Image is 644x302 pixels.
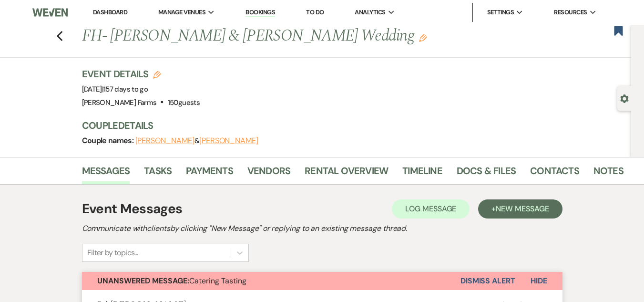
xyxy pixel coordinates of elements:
h1: FH- [PERSON_NAME] & [PERSON_NAME] Wedding [82,25,509,48]
a: Messages [82,163,130,184]
button: Unanswered Message:Catering Tasting [82,272,460,290]
span: Couple names: [82,135,135,146]
span: Catering Tasting [97,276,246,286]
span: | [102,84,148,94]
a: Contacts [530,163,579,184]
button: Edit [419,33,427,42]
a: Docs & Files [457,163,516,184]
span: Resources [554,8,587,17]
a: Timeline [402,163,442,184]
a: Notes [593,163,624,184]
span: & [135,136,258,146]
span: 157 days to go [103,84,148,94]
span: Manage Venues [158,8,205,17]
button: Log Message [392,199,470,219]
button: [PERSON_NAME] [199,137,258,145]
button: [PERSON_NAME] [135,137,194,145]
span: Settings [487,8,514,17]
span: New Message [496,204,549,214]
h2: Communicate with clients by clicking "New Message" or replying to an existing message thread. [82,223,562,234]
a: Tasks [144,163,172,184]
h1: Event Messages [82,199,183,219]
span: Analytics [355,8,385,17]
a: Vendors [247,163,290,184]
strong: Unanswered Message: [97,276,189,286]
div: Filter by topics... [87,247,138,259]
span: 150 guests [168,98,200,107]
span: [PERSON_NAME] Farms [82,98,157,107]
h3: Couple Details [82,119,616,132]
button: Dismiss Alert [460,272,515,290]
button: Open lead details [620,94,629,103]
span: Hide [531,276,547,286]
button: +New Message [478,199,562,219]
img: Weven Logo [32,2,68,22]
a: To Do [306,8,324,16]
h3: Event Details [82,67,200,81]
button: Hide [515,272,562,290]
a: Rental Overview [305,163,388,184]
span: [DATE] [82,84,148,94]
a: Dashboard [93,8,127,16]
a: Bookings [245,8,275,17]
span: Log Message [405,204,456,214]
a: Payments [186,163,233,184]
